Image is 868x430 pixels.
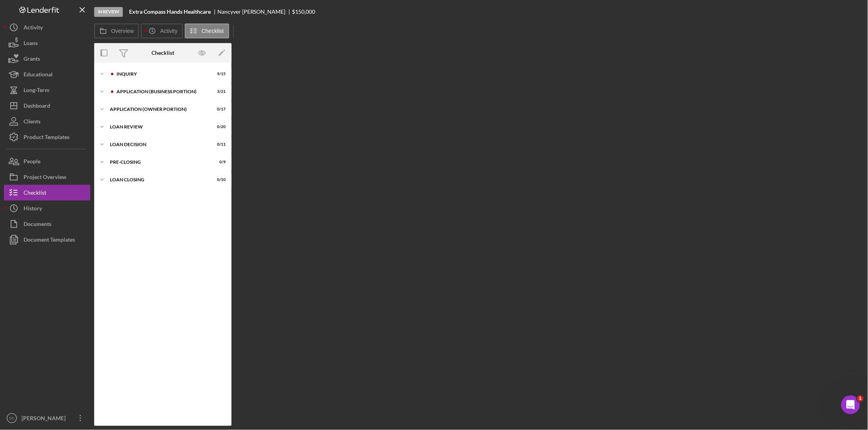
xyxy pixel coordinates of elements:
[212,177,226,182] div: 0 / 10
[94,7,123,17] div: In Review
[4,185,90,201] button: Checklist
[4,114,90,129] button: Clients
[24,51,40,69] div: Grants
[110,107,206,112] div: APPLICATION (OWNER PORTION)
[4,98,90,114] button: Dashboard
[24,185,46,202] div: Checklist
[110,125,206,129] div: LOAN REVIEW
[24,129,69,147] div: Product Templates
[4,35,90,51] button: Loans
[24,20,43,37] div: Activity
[212,160,226,164] div: 0 / 9
[212,142,226,147] div: 0 / 11
[24,67,53,84] div: Educational
[110,177,206,182] div: LOAN CLOSING
[24,216,51,234] div: Documents
[841,396,860,414] iframe: Intercom live chat
[151,50,174,56] div: Checklist
[24,35,38,53] div: Loans
[9,416,14,421] text: SC
[24,232,75,249] div: Document Templates
[24,82,49,100] div: Long-Term
[24,169,66,187] div: Project Overview
[4,410,90,426] button: SC[PERSON_NAME]
[4,67,90,82] button: Educational
[94,23,139,38] button: Overview
[110,142,206,147] div: LOAN DECISION
[202,28,224,34] label: Checklist
[24,114,40,131] div: Clients
[4,201,90,216] button: History
[212,107,226,112] div: 0 / 17
[24,98,50,116] div: Dashboard
[292,8,315,15] span: $150,000
[111,28,134,34] label: Overview
[212,72,226,76] div: 9 / 15
[4,216,90,232] button: Documents
[4,51,90,67] button: Grants
[24,154,40,171] div: People
[4,232,90,248] button: Document Templates
[4,154,90,169] button: People
[857,396,864,402] span: 1
[20,410,71,428] div: [PERSON_NAME]
[217,9,292,15] div: Nancyver [PERSON_NAME]
[212,89,226,94] div: 3 / 21
[141,23,182,38] button: Activity
[117,89,206,94] div: APPLICATION (BUSINESS PORTION)
[4,169,90,185] button: Project Overview
[117,72,206,76] div: INQUIRY
[212,125,226,129] div: 0 / 20
[185,23,229,38] button: Checklist
[4,129,90,145] button: Product Templates
[129,9,211,15] b: Extra Compass Hands Healthcare
[160,28,177,34] label: Activity
[4,20,90,35] button: Activity
[24,201,42,218] div: History
[110,160,206,164] div: PRE-CLOSING
[4,82,90,98] button: Long-Term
